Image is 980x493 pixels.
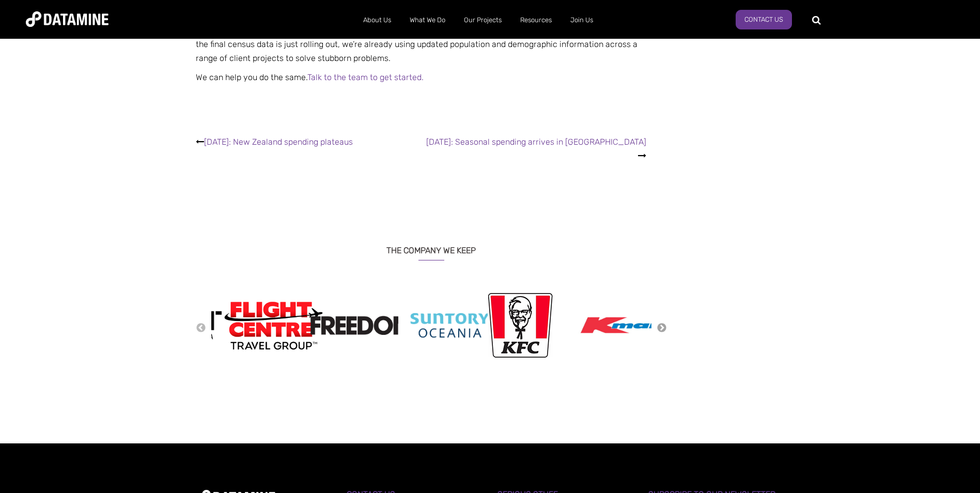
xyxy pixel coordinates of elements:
[222,299,325,352] img: Flight Centre
[307,72,424,82] a: Talk to the team to get started.
[196,322,206,334] button: Previous
[488,290,553,360] img: kfc
[561,7,602,34] a: Join Us
[354,7,400,34] a: About Us
[426,137,646,147] a: [DATE]: Seasonal spending arrives in [GEOGRAPHIC_DATA]
[400,7,455,34] a: What We Do
[511,7,561,34] a: Resources
[310,316,413,335] img: Freedom logo
[657,322,667,334] button: Next
[196,70,646,84] p: We can help you do the same.
[455,7,511,34] a: Our Projects
[398,296,502,355] img: Suntory Oceania
[575,294,678,356] img: Kmart logo
[736,10,792,29] a: Contact Us
[26,11,108,27] img: Datamine
[204,137,353,147] a: [DATE]: New Zealand spending plateaus
[196,233,667,260] h3: THE COMPANY WE KEEP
